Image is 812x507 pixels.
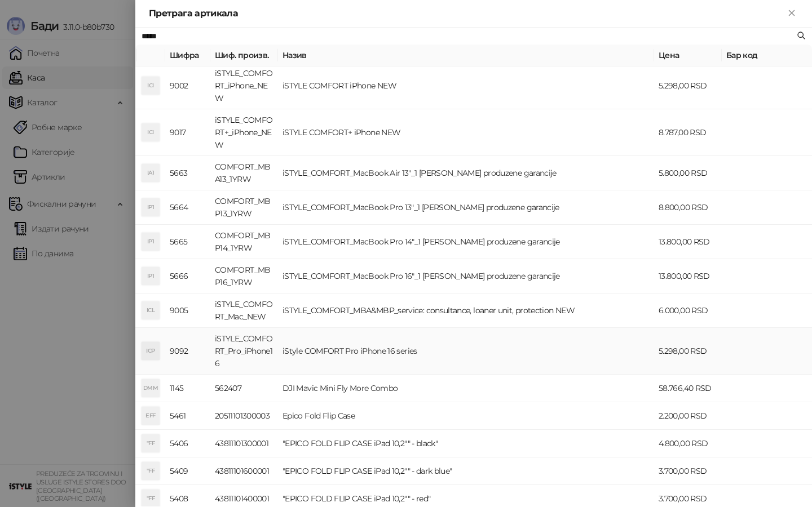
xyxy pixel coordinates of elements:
[654,430,722,457] td: 4.800,00 RSD
[210,457,278,485] td: 43811101600001
[165,156,210,190] td: 5663
[654,63,722,109] td: 5.298,00 RSD
[210,109,278,156] td: iSTYLE_COMFORT+_iPhone_NEW
[654,109,722,156] td: 8.787,00 RSD
[210,190,278,225] td: COMFORT_MBP13_1YRW
[278,259,654,293] td: iSTYLE_COMFORT_MacBook Pro 16"_1 [PERSON_NAME] produzene garancije
[165,45,210,66] th: Шифра
[142,434,160,452] div: "FF
[142,198,160,216] div: IP1
[142,379,160,397] div: DMM
[165,402,210,430] td: 5461
[278,45,654,66] th: Назив
[165,259,210,293] td: 5666
[278,375,654,402] td: DJI Mavic Mini Fly More Combo
[142,342,160,360] div: ICP
[210,328,278,375] td: iSTYLE_COMFORT_Pro_iPhone16
[142,407,160,425] div: EFF
[210,430,278,457] td: 43811101300001
[654,156,722,190] td: 5.800,00 RSD
[722,45,812,66] th: Бар код
[278,430,654,457] td: "EPICO FOLD FLIP CASE iPad 10,2"" - black"
[165,328,210,375] td: 9092
[278,156,654,190] td: iSTYLE_COMFORT_MacBook Air 13"_1 [PERSON_NAME] produzene garancije
[278,109,654,156] td: iSTYLE COMFORT+ iPhone NEW
[654,328,722,375] td: 5.298,00 RSD
[142,123,160,141] div: ICI
[654,457,722,485] td: 3.700,00 RSD
[210,259,278,293] td: COMFORT_MBP16_1YRW
[278,190,654,225] td: iSTYLE_COMFORT_MacBook Pro 13"_1 [PERSON_NAME] produzene garancije
[142,301,160,319] div: ICL
[142,77,160,95] div: ICI
[142,233,160,251] div: IP1
[278,457,654,485] td: "EPICO FOLD FLIP CASE iPad 10,2"" - dark blue"
[165,63,210,109] td: 9002
[142,164,160,182] div: IA1
[210,293,278,328] td: iSTYLE_COMFORT_Mac_NEW
[210,63,278,109] td: iSTYLE_COMFORT_iPhone_NEW
[654,402,722,430] td: 2.200,00 RSD
[278,63,654,109] td: iSTYLE COMFORT iPhone NEW
[278,225,654,259] td: iSTYLE_COMFORT_MacBook Pro 14"_1 [PERSON_NAME] produzene garancije
[654,225,722,259] td: 13.800,00 RSD
[210,156,278,190] td: COMFORT_MBA13_1YRW
[165,457,210,485] td: 5409
[278,402,654,430] td: Epico Fold Flip Case
[165,190,210,225] td: 5664
[165,293,210,328] td: 9005
[785,7,798,20] button: Close
[210,225,278,259] td: COMFORT_MBP14_1YRW
[165,375,210,402] td: 1145
[210,45,278,66] th: Шиф. произв.
[654,293,722,328] td: 6.000,00 RSD
[210,402,278,430] td: 20511101300003
[654,259,722,293] td: 13.800,00 RSD
[149,7,785,20] div: Претрага артикала
[278,293,654,328] td: iSTYLE_COMFORT_MBA&MBP_service: consultance, loaner unit, protection NEW
[654,375,722,402] td: 58.766,40 RSD
[142,462,160,480] div: "FF
[654,45,722,66] th: Цена
[142,267,160,285] div: IP1
[278,328,654,375] td: iStyle COMFORT Pro iPhone 16 series
[165,109,210,156] td: 9017
[654,190,722,225] td: 8.800,00 RSD
[210,375,278,402] td: 562407
[165,430,210,457] td: 5406
[165,225,210,259] td: 5665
